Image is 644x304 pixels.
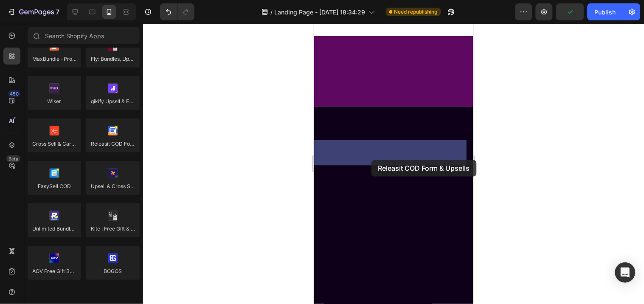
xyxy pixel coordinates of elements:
div: Undo/Redo [160,3,194,20]
input: Search Shopify Apps [28,27,140,44]
button: Publish [588,3,623,20]
div: 450 [8,90,20,97]
div: Open Intercom Messenger [615,262,636,283]
span: Need republishing [394,8,438,16]
iframe: Design area [314,24,473,304]
span: Landing Page - [DATE] 18:34:29 [275,8,366,17]
p: 7 [56,7,59,17]
button: 7 [3,3,63,20]
div: Publish [595,8,616,17]
div: Beta [6,155,20,162]
span: / [271,8,273,17]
